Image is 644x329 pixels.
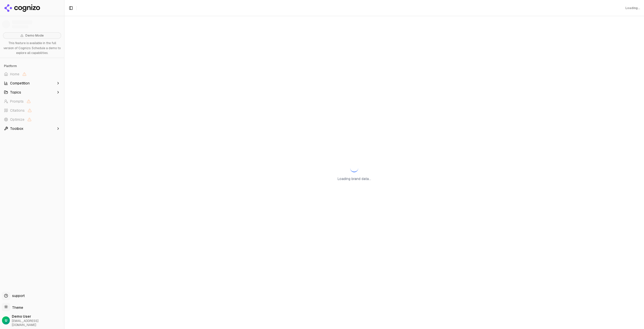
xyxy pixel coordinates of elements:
[625,6,640,10] div: Loading...
[2,88,62,96] button: Topics
[25,34,44,38] span: Demo Mode
[10,126,23,131] span: Toolbox
[10,72,19,77] span: Home
[10,305,23,310] span: Theme
[10,81,30,86] span: Competition
[10,117,24,122] span: Optimize
[12,319,62,327] span: [EMAIL_ADDRESS][DOMAIN_NAME]
[5,318,7,323] span: U
[338,176,371,181] p: Loading brand data...
[2,79,62,87] button: Competition
[2,62,62,70] div: Platform
[12,314,62,319] span: Demo User
[2,125,62,133] button: Toolbox
[10,90,21,95] span: Topics
[10,99,24,104] span: Prompts
[3,41,61,56] p: This feature is available in the full version of Cognizo. Schedule a demo to explore all capabili...
[10,108,25,113] span: Citations
[10,293,25,298] span: support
